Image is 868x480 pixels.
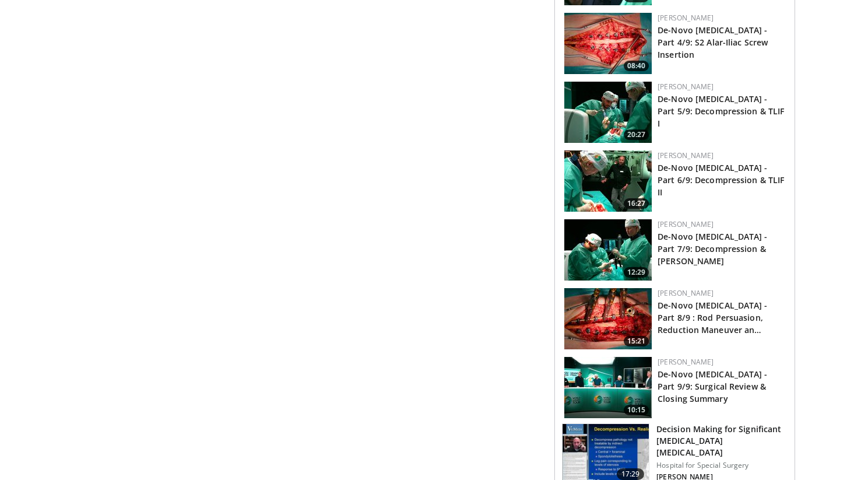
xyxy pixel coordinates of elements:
[564,150,652,212] img: 4a47c6df-47c4-4c87-a18a-c82cfe540ba9.150x105_q85_crop-smart_upscale.jpg
[658,82,714,92] a: [PERSON_NAME]
[658,13,714,23] a: [PERSON_NAME]
[658,288,714,298] a: [PERSON_NAME]
[624,129,649,140] span: 20:27
[658,24,768,60] a: De-Novo [MEDICAL_DATA] - Part 4/9: S2 Alar-Iliac Screw Insertion
[658,150,714,160] a: [PERSON_NAME]
[564,13,652,74] a: 08:40
[658,300,767,335] a: De-Novo [MEDICAL_DATA] - Part 8/9 : Rod Persuasion, Reduction Maneuver an…
[564,357,652,418] img: 39fcf9c1-275b-4f96-8649-09caa7b0a252.150x105_q85_crop-smart_upscale.jpg
[564,288,652,349] img: 9ac6999b-cd08-482d-a4c4-ac616c4c7775.150x105_q85_crop-smart_upscale.jpg
[624,405,649,415] span: 10:15
[564,13,652,74] img: 62eb6329-5c0f-428c-8328-7664bbd797ae.150x105_q85_crop-smart_upscale.jpg
[658,231,767,267] a: De-Novo [MEDICAL_DATA] - Part 7/9: Decompression & [PERSON_NAME]
[658,219,714,229] a: [PERSON_NAME]
[658,162,785,198] a: De-Novo [MEDICAL_DATA] - Part 6/9: Decompression & TLIF II
[617,468,645,480] span: 17:29
[564,150,652,212] a: 16:27
[624,198,649,209] span: 16:27
[624,336,649,346] span: 15:21
[656,423,788,458] h3: Decision Making for Significant [MEDICAL_DATA] [MEDICAL_DATA]
[624,61,649,71] span: 08:40
[564,357,652,418] a: 10:15
[564,288,652,349] a: 15:21
[658,369,767,404] a: De-Novo [MEDICAL_DATA] - Part 9/9: Surgical Review & Closing Summary
[656,461,788,470] p: Hospital for Special Surgery
[624,267,649,278] span: 12:29
[658,93,785,129] a: De-Novo [MEDICAL_DATA] - Part 5/9: Decompression & TLIF I
[564,219,652,281] a: 12:29
[658,357,714,367] a: [PERSON_NAME]
[564,82,652,143] a: 20:27
[564,82,652,143] img: baf171dc-9bb7-465f-a796-48f68eee8da9.150x105_q85_crop-smart_upscale.jpg
[564,219,652,281] img: a1c958de-35c7-4439-9740-21fb10854786.150x105_q85_crop-smart_upscale.jpg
